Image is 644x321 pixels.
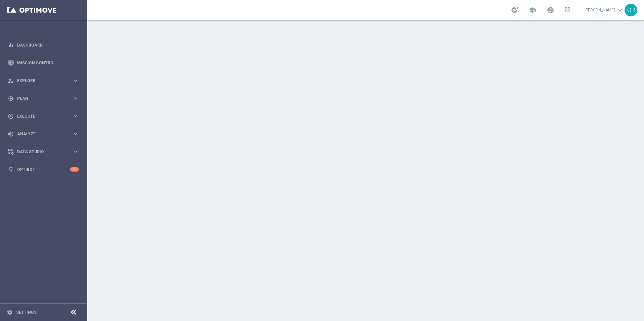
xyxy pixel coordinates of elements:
[72,113,79,119] i: keyboard_arrow_right
[17,79,72,83] span: Explore
[7,149,79,154] button: Data Studio keyboard_arrow_right
[8,113,72,119] div: Execute
[72,148,79,155] i: keyboard_arrow_right
[7,78,79,83] button: person_search Explore keyboard_arrow_right
[7,131,79,137] button: track_changes Analyze keyboard_arrow_right
[17,97,72,101] span: Plan
[529,6,536,14] span: school
[8,42,14,48] i: equalizer
[8,167,14,173] i: lightbulb
[584,5,625,15] a: [PERSON_NAME]keyboard_arrow_down
[616,6,624,14] span: keyboard_arrow_down
[7,96,79,101] button: gps_fixed Plan keyboard_arrow_right
[7,167,79,172] button: lightbulb Optibot 3
[17,36,79,54] a: Dashboard
[17,54,79,72] a: Mission Control
[72,77,79,84] i: keyboard_arrow_right
[17,132,72,136] span: Analyze
[16,310,37,314] a: Settings
[17,160,70,178] a: Optibot
[8,131,14,137] i: track_changes
[72,95,79,102] i: keyboard_arrow_right
[7,43,79,48] button: equalizer Dashboard
[8,160,79,178] div: Optibot
[8,149,72,155] div: Data Studio
[72,131,79,137] i: keyboard_arrow_right
[8,113,14,119] i: play_circle_outline
[8,95,14,102] i: gps_fixed
[7,309,13,315] i: settings
[7,60,79,66] button: Mission Control
[8,54,79,72] div: Mission Control
[8,95,72,102] div: Plan
[8,36,79,54] div: Dashboard
[7,114,79,119] button: play_circle_outline Execute keyboard_arrow_right
[8,78,72,84] div: Explore
[17,114,72,118] span: Execute
[8,78,14,84] i: person_search
[625,4,637,16] div: OR
[17,150,72,154] span: Data Studio
[8,131,72,137] div: Analyze
[70,167,79,172] div: 3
